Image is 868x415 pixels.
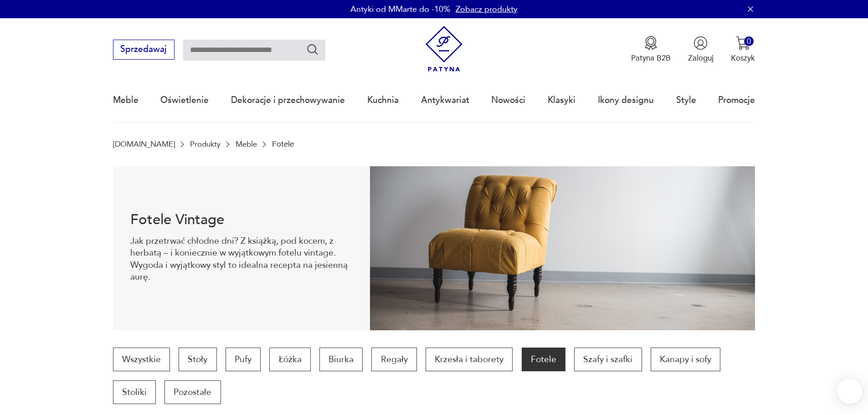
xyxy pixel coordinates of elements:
img: Ikonka użytkownika [693,36,708,50]
a: Łóżka [269,348,310,371]
a: Pufy [226,348,261,371]
a: Meble [113,79,139,121]
a: Kanapy i sofy [651,348,720,371]
a: Stoliki [113,380,156,404]
a: Sprzedawaj [113,46,175,54]
iframe: Smartsupp widget button [837,379,863,404]
button: 0Koszyk [731,36,755,63]
a: Meble [236,140,257,149]
a: Regały [371,348,416,371]
p: Antyki od MMarte do -10% [350,4,450,15]
p: Koszyk [731,53,755,63]
p: Fotele [272,140,294,149]
a: Nowości [491,79,525,121]
a: Antykwariat [421,79,469,121]
a: Pozostałe [164,380,221,404]
a: Promocje [718,79,755,121]
div: 0 [744,36,754,46]
a: Ikony designu [598,79,654,121]
a: Biurka [319,348,363,371]
a: Szafy i szafki [574,348,642,371]
p: Zaloguj [688,53,714,63]
a: Kuchnia [367,79,399,121]
a: [DOMAIN_NAME] [113,140,175,149]
a: Fotele [522,348,565,371]
img: Ikona medalu [644,36,658,50]
a: Wszystkie [113,348,170,371]
img: Patyna - sklep z meblami i dekoracjami vintage [421,26,467,72]
button: Szukaj [306,43,319,56]
a: Stoły [179,348,216,371]
h1: Fotele Vintage [130,213,352,226]
a: Oświetlenie [160,79,209,121]
a: Style [676,79,696,121]
img: 9275102764de9360b0b1aa4293741aa9.jpg [370,166,755,330]
p: Patyna B2B [631,53,671,63]
a: Produkty [190,140,221,149]
a: Krzesła i taborety [426,348,513,371]
a: Dekoracje i przechowywanie [231,79,345,121]
button: Zaloguj [688,36,714,63]
a: Ikona medaluPatyna B2B [631,36,671,63]
button: Sprzedawaj [113,40,175,60]
button: Patyna B2B [631,36,671,63]
a: Zobacz produkty [456,4,518,15]
p: Jak przetrwać chłodne dni? Z książką, pod kocem, z herbatą – i koniecznie w wyjątkowym fotelu vin... [130,235,352,283]
a: Klasyki [548,79,575,121]
img: Ikona koszyka [736,36,750,50]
